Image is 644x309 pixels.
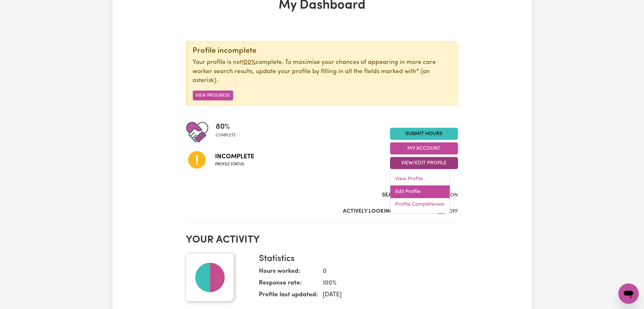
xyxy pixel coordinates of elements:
[390,186,450,198] a: Edit Profile
[215,152,254,161] span: Incomplete
[193,58,453,86] p: Your profile is not complete. To maximise your chances of appearing in more care worker search re...
[193,46,453,56] div: Profile incomplete
[216,133,236,138] span: complete
[343,207,429,216] label: Actively Looking for Clients
[318,267,453,276] dd: 0
[193,91,233,100] button: View Progress
[619,284,639,304] iframe: Button to launch messaging window
[390,198,450,211] a: Profile Completeness
[215,161,254,167] span: Profile status
[390,128,458,140] a: Submit Hours
[242,59,256,65] u: 100%
[259,254,453,264] h3: Statistics
[318,279,453,288] dd: 100 %
[382,191,430,199] label: Search Visibility
[259,279,318,291] dt: Response rate:
[259,267,318,279] dt: Hours worked:
[318,291,453,300] dd: [DATE]
[259,291,318,302] dt: Profile last updated:
[390,170,450,214] div: View/Edit Profile
[390,157,458,169] button: View/Edit Profile
[216,121,236,133] span: 80 %
[186,234,458,246] h2: Your activity
[216,121,241,143] div: Profile completeness: 80%
[449,209,458,214] span: OFF
[186,254,234,301] img: Your profile picture
[451,193,458,198] span: ON
[390,142,458,154] button: My Account
[390,173,450,186] a: View Profile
